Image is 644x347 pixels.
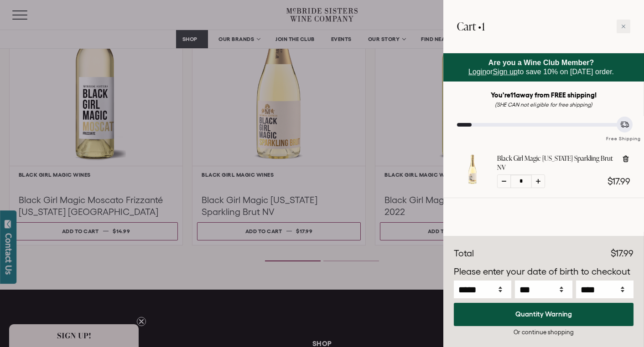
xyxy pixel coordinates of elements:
span: 1 [482,19,485,34]
a: Login [468,68,486,76]
span: $17.99 [611,248,634,258]
em: (SHE CAN not eligible for free shipping) [495,102,592,107]
p: Please enter your date of birth to checkout [454,265,634,279]
span: $17.99 [608,176,630,186]
button: Quantity Warning [454,303,634,326]
a: Sign up [493,68,518,76]
h2: Cart • [457,14,485,39]
strong: Are you a Wine Club Member? [488,59,594,66]
strong: You're away from FREE shipping! [491,91,597,99]
a: Black Girl Magic [US_STATE] Sparkling Brut NV [497,154,614,172]
div: Total [454,247,474,260]
span: 11 [510,91,516,99]
a: Black Girl Magic California Sparkling Brut NV [457,177,488,187]
span: or to save 10% on [DATE] order. [468,59,614,76]
div: Or continue shopping [454,328,634,337]
div: Free Shipping [603,127,644,143]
